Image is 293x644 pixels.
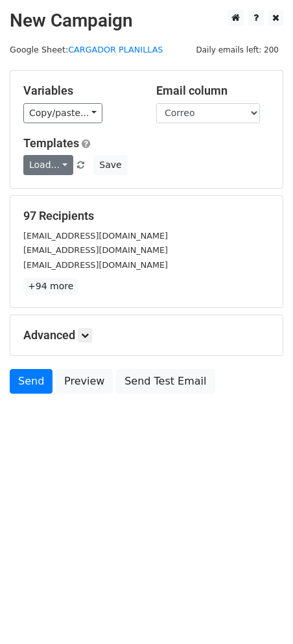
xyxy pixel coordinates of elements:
a: Send Test Email [116,369,215,394]
a: CARGADOR PLANILLAS [68,45,163,54]
iframe: Chat Widget [228,582,293,644]
h5: 97 Recipients [23,209,270,223]
h2: New Campaign [10,10,283,32]
h5: Variables [23,84,137,98]
a: Templates [23,136,79,150]
small: [EMAIL_ADDRESS][DOMAIN_NAME] [23,260,168,270]
small: [EMAIL_ADDRESS][DOMAIN_NAME] [23,245,168,255]
span: Daily emails left: 200 [191,43,283,57]
a: +94 more [23,278,78,294]
a: Copy/paste... [23,103,102,123]
button: Save [93,155,127,175]
h5: Advanced [23,328,270,342]
h5: Email column [156,84,270,98]
div: Widget de chat [228,582,293,644]
small: Google Sheet: [10,45,163,54]
a: Send [10,369,53,394]
a: Load... [23,155,73,175]
small: [EMAIL_ADDRESS][DOMAIN_NAME] [23,231,168,241]
a: Daily emails left: 200 [191,45,283,54]
a: Preview [56,369,113,394]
